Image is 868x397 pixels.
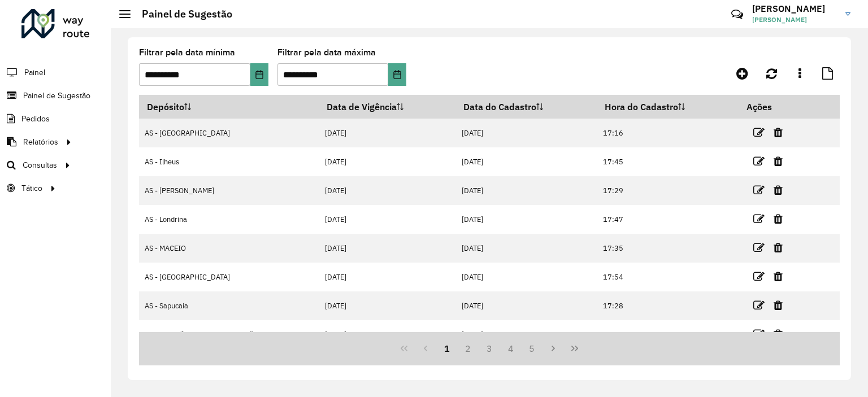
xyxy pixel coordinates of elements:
[753,269,765,284] a: Editar
[479,338,500,359] button: 3
[753,125,765,140] a: Editar
[21,113,50,125] span: Pedidos
[139,95,319,119] th: Depósito
[597,320,739,349] td: 17:26
[597,147,739,176] td: 17:45
[597,263,739,291] td: 17:54
[436,338,458,359] button: 1
[21,182,42,194] span: Tático
[388,63,406,86] button: Choose Date
[139,176,319,205] td: AS - [PERSON_NAME]
[597,291,739,320] td: 17:28
[597,119,739,147] td: 17:16
[753,298,765,313] a: Editar
[139,320,319,349] td: AS - Viana ([GEOGRAPHIC_DATA])
[457,338,479,359] button: 2
[319,263,455,291] td: [DATE]
[23,159,57,171] span: Consultas
[752,3,837,14] h3: [PERSON_NAME]
[774,240,783,255] a: Excluir
[774,298,783,313] a: Excluir
[542,338,564,359] button: Next Page
[139,291,319,320] td: AS - Sapucaia
[319,234,455,263] td: [DATE]
[753,326,765,342] a: Editar
[455,291,597,320] td: [DATE]
[739,95,806,119] th: Ações
[319,147,455,176] td: [DATE]
[774,182,783,198] a: Excluir
[24,67,45,78] span: Painel
[455,320,597,349] td: [DATE]
[139,205,319,234] td: AS - Londrina
[319,320,455,349] td: [DATE]
[597,176,739,205] td: 17:29
[597,205,739,234] td: 17:47
[752,15,837,25] span: [PERSON_NAME]
[139,46,235,59] label: Filtrar pela data mínima
[319,176,455,205] td: [DATE]
[597,234,739,263] td: 17:35
[23,136,58,148] span: Relatórios
[753,240,765,255] a: Editar
[753,154,765,169] a: Editar
[23,90,90,102] span: Painel de Sugestão
[455,119,597,147] td: [DATE]
[774,211,783,226] a: Excluir
[500,338,522,359] button: 4
[753,182,765,198] a: Editar
[725,2,749,27] a: Contato Rápido
[455,263,597,291] td: [DATE]
[319,119,455,147] td: [DATE]
[753,211,765,226] a: Editar
[139,234,319,263] td: AS - MACEIO
[455,95,597,119] th: Data do Cadastro
[455,205,597,234] td: [DATE]
[455,176,597,205] td: [DATE]
[319,291,455,320] td: [DATE]
[597,95,739,119] th: Hora do Cadastro
[131,8,232,20] h2: Painel de Sugestão
[774,326,783,342] a: Excluir
[522,338,543,359] button: 5
[455,147,597,176] td: [DATE]
[277,46,376,59] label: Filtrar pela data máxima
[564,338,585,359] button: Last Page
[139,147,319,176] td: AS - Ilheus
[319,95,455,119] th: Data de Vigência
[139,119,319,147] td: AS - [GEOGRAPHIC_DATA]
[455,234,597,263] td: [DATE]
[774,154,783,169] a: Excluir
[774,269,783,284] a: Excluir
[139,263,319,291] td: AS - [GEOGRAPHIC_DATA]
[319,205,455,234] td: [DATE]
[250,63,268,86] button: Choose Date
[774,125,783,140] a: Excluir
